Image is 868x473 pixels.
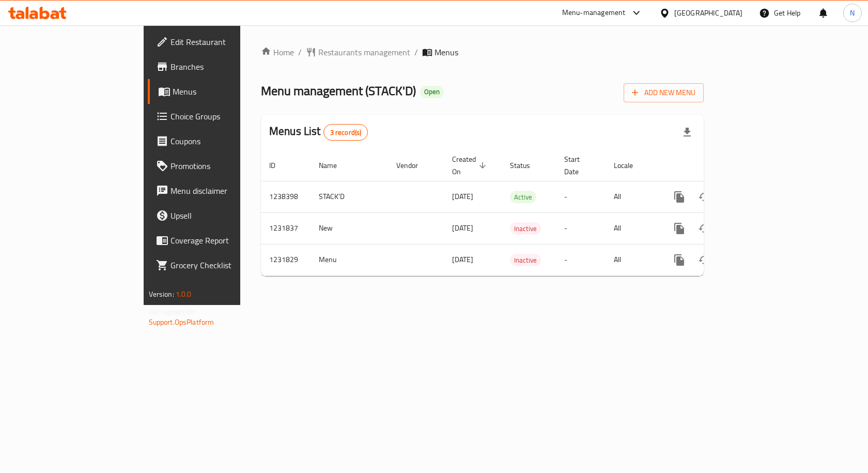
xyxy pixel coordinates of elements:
button: more [667,216,692,241]
button: more [667,185,692,209]
span: Get support on: [149,305,196,318]
span: ID [269,159,289,172]
h2: Menus List [269,124,368,141]
td: All [606,181,659,212]
a: Choice Groups [148,104,289,129]
a: Grocery Checklist [148,253,289,278]
nav: breadcrumb [261,46,704,58]
span: Open [420,87,444,96]
div: Open [420,86,444,98]
td: All [606,244,659,276]
button: Change Status [692,248,717,272]
span: Name [319,159,350,172]
span: Coverage Report [171,234,281,247]
td: All [606,212,659,244]
span: 3 record(s) [324,128,368,138]
td: Menu [311,244,388,276]
div: Total records count [323,124,368,141]
div: Inactive [510,222,541,235]
a: Promotions [148,154,289,178]
button: more [667,248,692,272]
a: Menus [148,79,289,104]
span: Upsell [171,209,281,222]
div: Active [510,191,536,203]
span: Promotions [171,160,281,172]
table: enhanced table [261,150,774,276]
span: Grocery Checklist [171,259,281,271]
li: / [414,46,418,58]
span: Inactive [510,254,541,266]
div: Export file [675,120,700,145]
span: [DATE] [452,253,473,266]
span: Branches [171,60,281,73]
span: [DATE] [452,221,473,235]
button: Change Status [692,185,717,209]
a: Support.OpsPlatform [149,315,214,329]
td: - [556,212,606,244]
div: [GEOGRAPHIC_DATA] [674,7,742,19]
span: Locale [614,159,646,172]
span: Start Date [564,153,593,178]
span: Add New Menu [632,86,695,99]
button: Add New Menu [624,83,704,102]
span: Status [510,159,544,172]
td: - [556,244,606,276]
span: N [850,7,855,19]
span: Created On [452,153,489,178]
span: Menus [173,85,281,98]
div: Menu-management [562,7,626,19]
span: Coupons [171,135,281,147]
a: Edit Restaurant [148,29,289,54]
td: STACK'D [311,181,388,212]
a: Menu disclaimer [148,178,289,203]
a: Restaurants management [306,46,410,58]
span: Menu disclaimer [171,185,281,197]
a: Branches [148,54,289,79]
a: Coupons [148,129,289,154]
span: Restaurants management [318,46,410,58]
span: Edit Restaurant [171,36,281,48]
span: 1.0.0 [176,287,192,301]
div: Inactive [510,254,541,266]
span: Vendor [396,159,431,172]
td: - [556,181,606,212]
span: [DATE] [452,190,473,203]
button: Change Status [692,216,717,241]
span: Menus [435,46,458,58]
span: Menu management ( STACK'D ) [261,79,416,102]
span: Choice Groups [171,110,281,123]
li: / [298,46,302,58]
span: Inactive [510,223,541,235]
a: Coverage Report [148,228,289,253]
th: Actions [659,150,774,181]
span: Active [510,191,536,203]
a: Upsell [148,203,289,228]
td: New [311,212,388,244]
span: Version: [149,287,174,301]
